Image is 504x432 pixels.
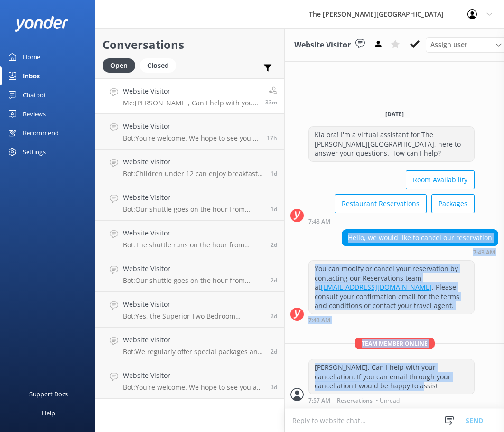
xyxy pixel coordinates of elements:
[95,185,284,221] a: Website VisitorBot:Our shuttle goes on the hour from 8:00am, returning at 15 minutes past the hou...
[123,312,263,320] p: Bot: Yes, the Superior Two Bedroom Apartment includes laundry facilities, which means it has a wa...
[271,383,277,391] span: Aug 29 2025 03:14pm (UTC +12:00) Pacific/Auckland
[123,205,263,214] p: Bot: Our shuttle goes on the hour from 8:00am, returning at 15 minutes past the hour, up until 10...
[267,134,277,142] span: Sep 01 2025 03:27pm (UTC +12:00) Pacific/Auckland
[23,123,59,142] div: Recommend
[95,150,284,185] a: Website VisitorBot:Children under 12 can enjoy breakfast for NZ$17.50, while toddlers under 5 eat...
[123,86,258,96] h4: Website Visitor
[123,370,263,381] h4: Website Visitor
[23,85,46,104] div: Chatbot
[103,36,277,54] h2: Conversations
[95,114,284,150] a: Website VisitorBot:You're welcome. We hope to see you at The [PERSON_NAME][GEOGRAPHIC_DATA] soon!17h
[308,398,330,404] strong: 7:57 AM
[271,276,277,284] span: Aug 30 2025 08:43pm (UTC +12:00) Pacific/Auckland
[23,104,46,123] div: Reviews
[123,228,263,238] h4: Website Visitor
[342,230,498,246] div: Hello, we would like to cancel our reservation
[95,256,284,292] a: Website VisitorBot:Our shuttle goes on the hour from 8:00am, returning at 15 minutes past the hou...
[335,194,427,213] button: Restaurant Reservations
[309,359,474,394] div: [PERSON_NAME], Can I help with your cancellation. If you can email through your cancellation I wo...
[355,338,435,349] span: Team member online
[23,66,40,85] div: Inbox
[140,60,181,70] a: Closed
[342,249,498,255] div: Sep 02 2025 07:43am (UTC +12:00) Pacific/Auckland
[123,335,263,345] h4: Website Visitor
[294,39,351,51] h3: Website Visitor
[271,312,277,320] span: Aug 30 2025 08:36pm (UTC +12:00) Pacific/Auckland
[95,292,284,328] a: Website VisitorBot:Yes, the Superior Two Bedroom Apartment includes laundry facilities, which mea...
[380,110,410,118] span: [DATE]
[14,16,69,32] img: yonder-white-logo.png
[309,127,474,161] div: Kia ora! I'm a virtual assistant for The [PERSON_NAME][GEOGRAPHIC_DATA], here to answer your ques...
[308,218,475,225] div: Sep 02 2025 07:43am (UTC +12:00) Pacific/Auckland
[308,397,475,404] div: Sep 02 2025 07:57am (UTC +12:00) Pacific/Auckland
[337,398,373,404] span: Reservations
[309,261,474,314] div: You can modify or cancel your reservation by contacting our Reservations team at . Please consult...
[308,317,475,323] div: Sep 02 2025 07:43am (UTC +12:00) Pacific/Auckland
[140,58,176,73] div: Closed
[103,58,135,73] div: Open
[265,98,277,106] span: Sep 02 2025 07:57am (UTC +12:00) Pacific/Auckland
[271,347,277,356] span: Aug 30 2025 08:11pm (UTC +12:00) Pacific/Auckland
[23,47,40,66] div: Home
[308,219,330,225] strong: 7:43 AM
[431,194,475,213] button: Packages
[42,404,55,423] div: Help
[271,241,277,249] span: Aug 31 2025 12:07am (UTC +12:00) Pacific/Auckland
[123,347,263,356] p: Bot: We regularly offer special packages and promotions. Please check our website or contact us d...
[271,169,277,178] span: Aug 31 2025 11:41am (UTC +12:00) Pacific/Auckland
[123,121,260,131] h4: Website Visitor
[123,192,263,203] h4: Website Visitor
[376,398,400,404] span: • Unread
[123,134,260,142] p: Bot: You're welcome. We hope to see you at The [PERSON_NAME][GEOGRAPHIC_DATA] soon!
[321,282,432,291] a: [EMAIL_ADDRESS][DOMAIN_NAME]
[103,60,140,70] a: Open
[430,39,467,50] span: Assign user
[123,263,263,274] h4: Website Visitor
[95,78,284,114] a: Website VisitorMe:[PERSON_NAME], Can I help with your cancellation. If you can email through your...
[123,99,258,107] p: Me: [PERSON_NAME], Can I help with your cancellation. If you can email through your cancellation ...
[123,299,263,310] h4: Website Visitor
[95,328,284,363] a: Website VisitorBot:We regularly offer special packages and promotions. Please check our website o...
[123,383,263,392] p: Bot: You're welcome. We hope to see you at The [PERSON_NAME][GEOGRAPHIC_DATA] soon!
[29,385,68,404] div: Support Docs
[123,276,263,285] p: Bot: Our shuttle goes on the hour from 8:00am, returning at 15 minutes past the hour until 10:15p...
[95,363,284,399] a: Website VisitorBot:You're welcome. We hope to see you at The [PERSON_NAME][GEOGRAPHIC_DATA] soon!3d
[271,205,277,213] span: Aug 31 2025 08:57am (UTC +12:00) Pacific/Auckland
[406,170,475,189] button: Room Availability
[95,221,284,256] a: Website VisitorBot:The shuttle runs on the hour from 8:00am, returning at 15 minutes past the hou...
[123,241,263,249] p: Bot: The shuttle runs on the hour from 8:00am, returning at 15 minutes past the hour, up until 10...
[123,169,263,178] p: Bot: Children under 12 can enjoy breakfast for NZ$17.50, while toddlers under 5 eat for free.
[123,157,263,167] h4: Website Visitor
[473,250,495,255] strong: 7:43 AM
[308,318,330,323] strong: 7:43 AM
[23,142,46,161] div: Settings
